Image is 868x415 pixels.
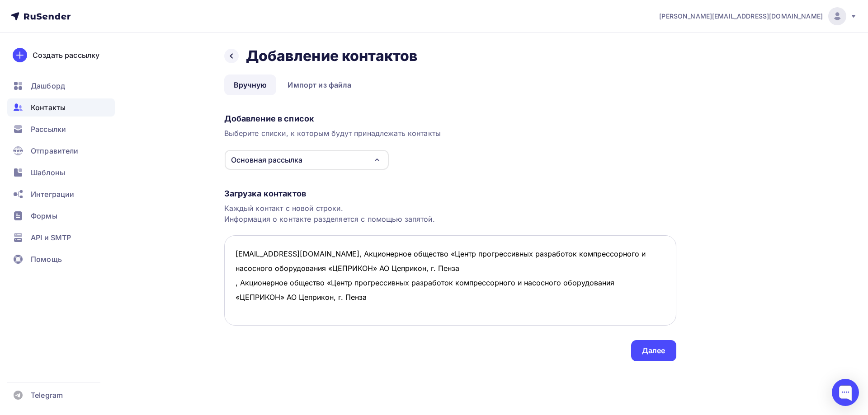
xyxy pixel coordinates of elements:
[31,102,66,113] span: Контакты
[31,124,66,135] span: Рассылки
[278,75,361,95] a: Импорт из файла
[659,12,823,21] span: [PERSON_NAME][EMAIL_ADDRESS][DOMAIN_NAME]
[7,120,115,138] a: Рассылки
[224,113,676,124] div: Добавление в список
[7,207,115,225] a: Формы
[224,128,676,139] div: Выберите списки, к которым будут принадлежать контакты
[642,345,665,356] div: Далее
[31,232,71,243] span: API и SMTP
[31,189,74,200] span: Интеграции
[31,210,57,221] span: Формы
[31,254,62,265] span: Помощь
[231,154,302,165] div: Основная рассылка
[7,163,115,182] a: Шаблоны
[224,75,277,95] a: Вручную
[31,390,63,401] span: Telegram
[659,7,857,25] a: [PERSON_NAME][EMAIL_ADDRESS][DOMAIN_NAME]
[7,77,115,95] a: Дашборд
[224,203,676,224] div: Каждый контакт с новой строки. Информация о контакте разделяется с помощью запятой.
[33,50,99,61] div: Создать рассылку
[31,145,79,156] span: Отправители
[246,47,418,65] h2: Добавление контактов
[7,98,115,117] a: Контакты
[31,167,65,178] span: Шаблоны
[224,149,389,170] button: Основная рассылка
[7,142,115,160] a: Отправители
[224,188,676,199] div: Загрузка контактов
[31,80,65,91] span: Дашборд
